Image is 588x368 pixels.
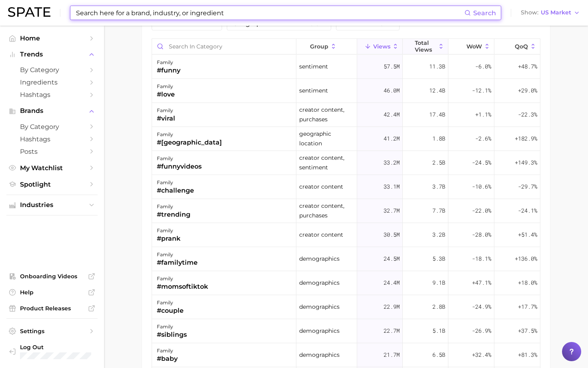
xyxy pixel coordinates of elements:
span: demographics [299,278,340,288]
span: 42.4m [384,110,400,119]
img: SPATE [8,7,50,17]
span: Hashtags [20,135,84,143]
button: family#challengecreator content33.1m3.7b-10.6%-29.7% [152,175,540,199]
span: 57.5m [384,62,400,71]
button: family#siblingsdemographics22.7m5.1b-26.9%+37.5% [152,319,540,343]
span: Industries [20,201,84,209]
div: #couple [157,306,184,316]
input: Search here for a brand, industry, or ingredient [75,6,464,20]
span: -18.1% [472,254,491,263]
div: family [157,130,222,139]
span: Trends [20,51,84,58]
div: #baby [157,354,178,364]
span: creator content, purchases [299,201,354,220]
span: 41.2m [384,134,400,143]
span: routines [342,20,394,27]
span: by Category [20,66,84,74]
span: purchases [158,20,216,27]
button: family#trendingcreator content, purchases32.7m7.7b-22.0%-24.1% [152,199,540,223]
span: Brands [20,107,84,115]
span: by Category [20,123,84,131]
span: -24.5% [472,158,491,167]
button: group [296,39,357,54]
button: Trends [6,48,98,60]
span: +51.4% [518,230,537,239]
span: sentiment [299,86,328,95]
span: Posts [20,148,84,155]
div: family [157,178,194,187]
span: Log Out [20,344,91,351]
button: ShowUS Market [519,8,582,18]
span: demographics [299,302,340,312]
span: +182.9% [515,134,537,143]
span: 3.2b [432,230,445,239]
span: 32.7m [384,206,400,215]
span: -6.0% [475,62,491,71]
div: #challenge [157,186,194,195]
span: 33.1m [384,182,400,191]
div: #funny [157,66,180,75]
a: Home [6,32,98,44]
span: 30.5m [384,230,400,239]
span: Product Releases [20,305,84,312]
a: Spotlight [6,178,98,191]
span: +1.1% [475,110,491,119]
span: creator content [299,230,343,239]
div: #familytime [157,258,198,267]
span: -12.1% [472,86,491,95]
span: 33.2m [384,158,400,167]
span: 9.1b [432,278,445,288]
span: 5.3b [432,254,445,263]
div: family [157,106,175,115]
span: -2.6% [475,134,491,143]
div: #funnyvideos [157,162,202,171]
span: 21.7m [384,350,400,360]
span: sentiment [299,62,328,71]
span: creator content, purchases [299,105,354,124]
span: 3.7b [432,182,445,191]
a: My Watchlist [6,162,98,174]
span: Home [20,34,84,42]
span: +81.3% [518,350,537,360]
a: Onboarding Videos [6,270,98,282]
span: WoW [466,43,482,50]
span: 7.7b [432,206,445,215]
button: QoQ [494,39,540,54]
span: US Market [541,10,571,15]
span: Show [521,10,538,15]
span: 22.7m [384,326,400,336]
div: family [157,298,184,308]
span: -28.0% [472,230,491,239]
button: Views [357,39,403,54]
div: #prank [157,234,180,243]
div: #trending [157,210,190,219]
span: -22.3% [518,110,537,119]
span: +48.7% [518,62,537,71]
div: family [157,346,178,356]
div: family [157,226,180,235]
a: Product Releases [6,302,98,314]
a: Settings [6,325,98,337]
span: +136.0% [515,254,537,263]
span: -29.7% [518,182,537,191]
button: WoW [448,39,494,54]
a: Hashtags [6,133,98,145]
button: Brands [6,105,98,117]
span: My Watchlist [20,164,84,172]
button: Industries [6,199,98,211]
button: family#viralcreator content, purchases42.4m17.4b+1.1%-22.3% [152,103,540,127]
button: Total Views [403,39,448,54]
span: Help [20,289,84,296]
span: 2.8b [432,302,445,312]
span: -26.9% [472,326,491,336]
span: geographic location [299,129,354,148]
div: family [157,82,175,91]
span: creator content [299,182,343,191]
a: Hashtags [6,88,98,101]
span: 24.5m [384,254,400,263]
a: by Category [6,121,98,133]
div: family [157,250,198,259]
div: family [157,322,187,332]
span: Ingredients [20,78,84,86]
span: Settings [20,328,84,335]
